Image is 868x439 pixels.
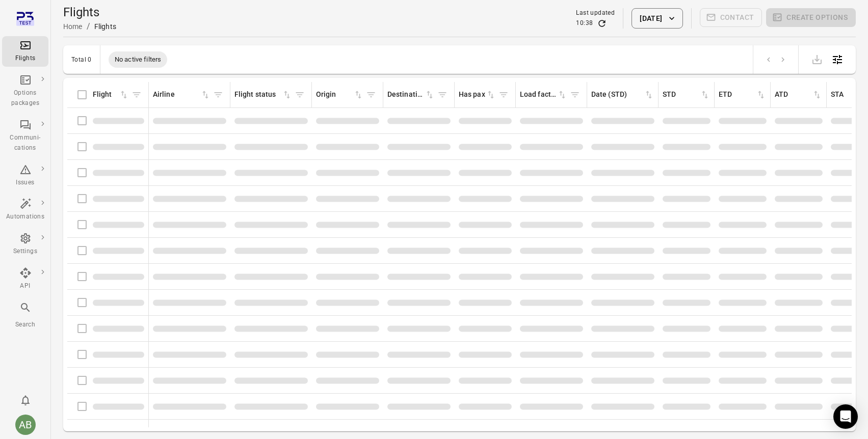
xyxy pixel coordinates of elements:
[459,89,496,100] div: Sort by has pax in ascending order
[63,22,83,31] a: Home
[6,212,44,222] div: Automations
[766,8,856,29] span: Please make a selection to create an option package
[807,54,827,64] span: Please make a selection to export
[2,160,48,191] a: Issues
[591,89,654,100] div: Sort by date (STD) in ascending order
[292,87,307,102] span: Filter by flight status
[2,116,48,156] a: Communi-cations
[63,4,116,20] h1: Flights
[87,20,90,33] li: /
[234,89,292,100] div: Sort by flight status in ascending order
[567,87,583,102] span: Filter by load factor
[576,8,615,18] div: Last updated
[663,89,710,100] div: Sort by STD in ascending order
[6,178,44,188] div: Issues
[496,87,511,102] span: Filter by has pax
[6,246,44,257] div: Settings
[63,20,116,33] nav: Breadcrumbs
[6,88,44,108] div: Options packages
[775,89,822,100] div: Sort by ATD in ascending order
[6,281,44,291] div: API
[2,264,48,294] a: API
[71,56,92,63] div: Total 0
[435,87,450,102] span: Filter by destination
[827,49,848,70] button: Open table configuration
[597,18,607,29] button: Refresh data
[2,229,48,260] a: Settings
[109,54,168,65] span: No active filters
[129,87,144,102] span: Filter by flight
[363,87,379,102] span: Filter by origin
[719,89,766,100] div: Sort by ETD in ascending order
[316,89,363,100] div: Sort by origin in ascending order
[6,133,44,153] div: Communi-cations
[94,21,116,32] div: Flights
[6,53,44,64] div: Flights
[2,36,48,67] a: Flights
[632,8,682,29] button: [DATE]
[833,404,858,429] div: Open Intercom Messenger
[520,89,567,100] div: Sort by load factor in ascending order
[93,89,129,100] div: Sort by flight in ascending order
[15,390,36,410] button: Notifications
[2,298,48,333] button: Search
[6,320,44,330] div: Search
[15,415,36,435] div: AB
[700,8,762,29] span: Please make a selection to create communications
[153,89,211,100] div: Sort by airline in ascending order
[11,410,40,439] button: Aslaug Bjarnadottir
[576,18,593,29] div: 10:38
[2,71,48,112] a: Options packages
[2,195,48,225] a: Automations
[761,53,790,66] nav: pagination navigation
[387,89,435,100] div: Sort by destination in ascending order
[211,87,226,102] span: Filter by airline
